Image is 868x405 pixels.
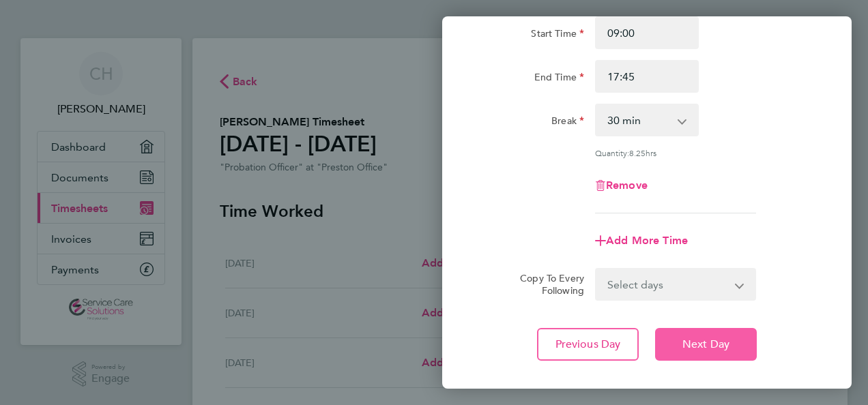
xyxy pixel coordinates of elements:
span: Next Day [682,337,729,351]
button: Add More Time [595,235,688,246]
span: Previous Day [555,337,621,351]
label: End Time [534,71,584,87]
button: Remove [595,180,648,191]
span: 8.25 [629,147,646,158]
label: Break [551,115,584,131]
div: Quantity: hrs [595,147,756,158]
button: Previous Day [537,328,639,361]
button: Next Day [655,328,757,361]
label: Copy To Every Following [509,272,584,297]
span: Add More Time [606,234,688,247]
input: E.g. 18:00 [595,60,699,93]
span: Remove [606,179,648,192]
label: Start Time [531,27,584,44]
input: E.g. 08:00 [595,16,699,49]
